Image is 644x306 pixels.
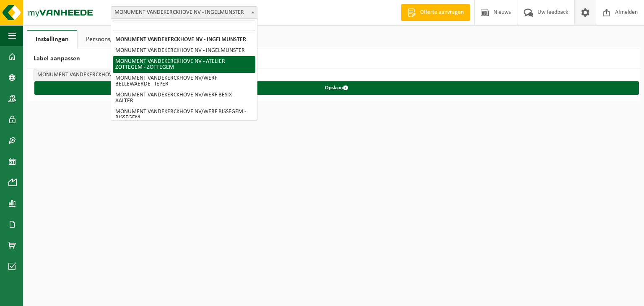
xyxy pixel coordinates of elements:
span: Offerte aanvragen [418,8,466,17]
li: MONUMENT VANDEKERCKHOVE NV/WERF BESIX - AALTER [113,90,255,106]
a: Offerte aanvragen [401,4,470,21]
span: MONUMENT VANDEKERCKHOVE NV - INGELMUNSTER [111,7,257,18]
span: MONUMENT VANDEKERCKHOVE NV - INGELMUNSTER [34,69,180,81]
a: Persoonsgegevens [78,30,144,49]
li: MONUMENT VANDEKERCKHOVE NV - INGELMUNSTER [113,45,255,56]
span: MONUMENT VANDEKERCKHOVE NV - INGELMUNSTER [111,6,257,19]
span: MONUMENT VANDEKERCKHOVE NV - INGELMUNSTER [34,69,180,81]
a: Instellingen [27,30,77,49]
li: MONUMENT VANDEKERCKHOVE NV/WERF BELLEWAERDE - IEPER [113,73,255,90]
button: Opslaan [34,81,639,95]
h2: Label aanpassen [27,49,640,69]
li: MONUMENT VANDEKERCKHOVE NV/WERF BISSEGEM - BISSEGEM [113,106,255,123]
li: MONUMENT VANDEKERCKHOVE NV - INGELMUNSTER [113,34,255,45]
li: MONUMENT VANDEKERCKHOVE NV - ATELIER ZOTTEGEM - ZOTTEGEM [113,56,255,73]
